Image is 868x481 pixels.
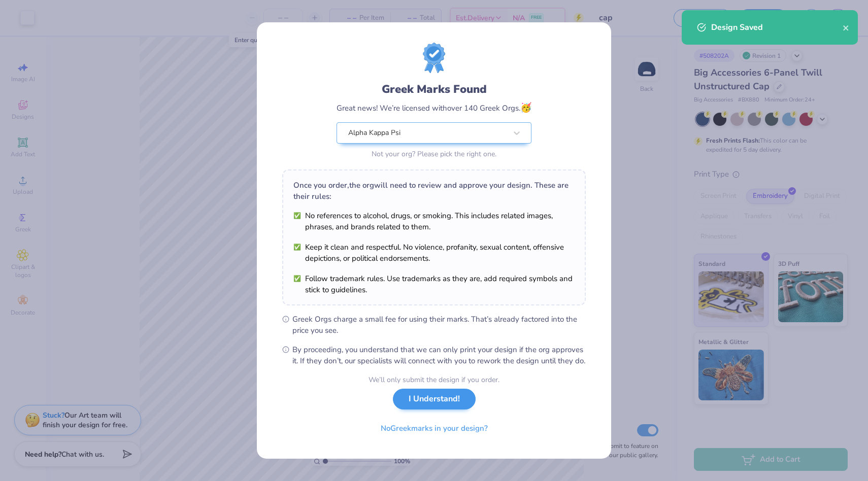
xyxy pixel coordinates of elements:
[293,242,575,264] li: Keep it clean and respectful. No violence, profanity, sexual content, offensive depictions, or po...
[293,180,575,202] div: Once you order, the org will need to review and approve your design. These are their rules:
[293,273,575,295] li: Follow trademark rules. Use trademarks as they are, add required symbols and stick to guidelines.
[520,101,531,114] span: 🥳
[843,21,850,33] button: close
[711,21,843,33] div: Design Saved
[337,81,531,97] div: Greek Marks Found
[293,210,575,232] li: No references to alcohol, drugs, or smoking. This includes related images, phrases, and brands re...
[292,344,586,366] span: By proceeding, you understand that we can only print your design if the org approves it. If they ...
[393,389,476,409] button: I Understand!
[337,101,531,115] div: Great news! We’re licensed with over 140 Greek Orgs.
[337,149,531,159] div: Not your org? Please pick the right one.
[292,314,586,336] span: Greek Orgs charge a small fee for using their marks. That’s already factored into the price you see.
[372,418,496,439] button: NoGreekmarks in your design?
[369,374,499,385] div: We’ll only submit the design if you order.
[423,43,445,73] img: license-marks-badge.png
